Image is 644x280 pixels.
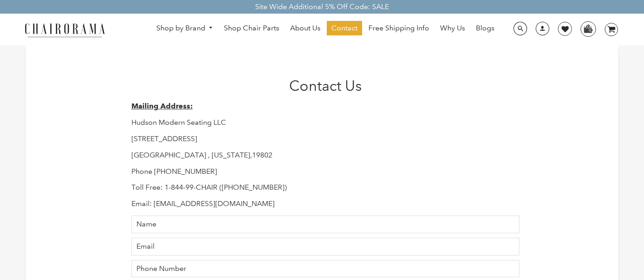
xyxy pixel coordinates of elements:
[440,24,465,33] span: Why Us
[131,134,520,144] p: [STREET_ADDRESS]
[290,24,320,33] span: About Us
[131,77,520,94] h1: Contact Us
[131,238,520,255] input: Email
[224,24,279,33] span: Shop Chair Parts
[436,21,470,35] a: Why Us
[581,22,595,35] img: WhatsApp_Image_2024-07-12_at_16.23.01.webp
[149,21,503,38] nav: DesktopNavigation
[476,24,494,33] span: Blogs
[131,118,520,128] p: Hudson Modern Seating LLC
[327,21,362,35] a: Contact
[131,102,193,110] strong: Mailing Address:
[131,151,520,160] p: [GEOGRAPHIC_DATA] , [US_STATE],19802
[131,260,520,278] input: Phone Number
[471,21,499,35] a: Blogs
[286,21,325,35] a: About Us
[368,24,429,33] span: Free Shipping Info
[131,167,520,177] p: Phone [PHONE_NUMBER]
[19,22,110,38] img: chairorama
[131,216,520,233] input: Name
[131,199,520,209] p: Email: [EMAIL_ADDRESS][DOMAIN_NAME]
[364,21,434,35] a: Free Shipping Info
[331,24,358,33] span: Contact
[219,21,284,35] a: Shop Chair Parts
[131,183,520,192] p: Toll Free: 1-844-99-CHAIR ([PHONE_NUMBER])
[152,21,218,35] a: Shop by Brand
